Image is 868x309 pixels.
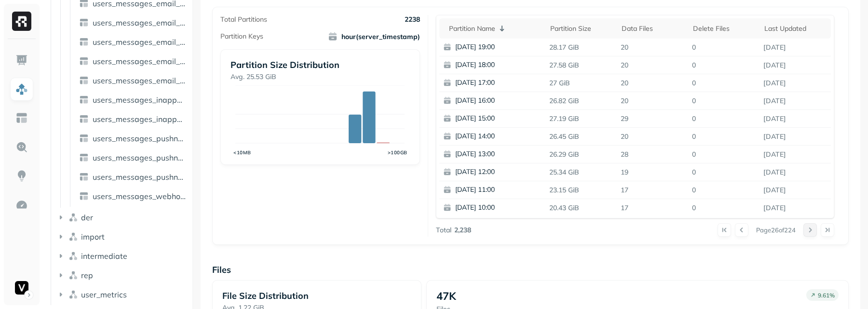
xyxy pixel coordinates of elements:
[68,213,78,222] img: namespace
[81,213,93,222] span: der
[439,163,553,181] button: [DATE] 12:00
[617,200,688,216] p: 17
[15,112,28,124] img: Asset Explorer
[93,114,186,124] span: users_messages_inappmessage_impression
[617,57,688,74] p: 20
[759,164,831,181] p: Aug 17, 2025
[222,290,411,301] p: File Size Distribution
[617,128,688,145] p: 20
[75,73,190,88] a: users_messages_email_unsubscribe
[455,185,549,195] p: [DATE] 11:00
[439,128,553,145] button: [DATE] 14:00
[15,83,28,95] img: Assets
[455,60,549,70] p: [DATE] 18:00
[75,169,190,185] a: users_messages_pushnotification_send
[234,149,252,156] tspan: <10MB
[688,128,759,145] p: 0
[545,39,617,56] p: 28.17 GiB
[75,150,190,165] a: users_messages_pushnotification_open
[15,199,28,211] img: Optimization
[68,270,78,280] img: namespace
[79,153,89,162] img: table
[759,110,831,127] p: Aug 17, 2025
[455,167,549,177] p: [DATE] 12:00
[75,131,190,146] a: users_messages_pushnotification_bounce
[56,210,189,225] button: der
[79,172,89,182] img: table
[79,18,89,27] img: table
[68,290,78,299] img: namespace
[449,23,541,34] div: Partition name
[617,182,688,199] p: 17
[759,57,831,74] p: Aug 15, 2025
[79,76,89,85] img: table
[93,56,186,66] span: users_messages_email_send
[79,37,89,47] img: table
[545,57,617,74] p: 27.58 GiB
[75,188,190,204] a: users_messages_webhook_send
[12,12,31,31] img: Ryft
[688,75,759,92] p: 0
[15,54,28,67] img: Dashboard
[455,149,549,159] p: [DATE] 13:00
[15,141,28,153] img: Query Explorer
[545,75,617,92] p: 27 GiB
[81,251,127,261] span: intermediate
[81,232,105,242] span: import
[93,134,186,143] span: users_messages_pushnotification_bounce
[93,172,186,182] span: users_messages_pushnotification_send
[79,134,89,143] img: table
[220,15,267,24] p: Total Partitions
[15,281,28,295] img: Voodoo
[688,110,759,127] p: 0
[79,114,89,124] img: table
[439,181,553,199] button: [DATE] 11:00
[75,92,190,107] a: users_messages_inappmessage_click
[454,226,471,235] p: 2,238
[56,229,189,244] button: import
[756,226,796,234] p: Page 26 of 224
[688,146,759,163] p: 0
[759,200,831,216] p: Aug 17, 2025
[688,200,759,216] p: 0
[545,200,617,216] p: 20.43 GiB
[688,182,759,199] p: 0
[439,110,553,127] button: [DATE] 15:00
[545,128,617,145] p: 26.45 GiB
[617,39,688,56] p: 20
[550,24,612,33] div: Partition size
[545,93,617,109] p: 26.82 GiB
[81,290,127,299] span: user_metrics
[56,287,189,302] button: user_metrics
[622,24,683,33] div: Data Files
[455,114,549,123] p: [DATE] 15:00
[545,146,617,163] p: 26.29 GiB
[56,268,189,283] button: rep
[617,75,688,92] p: 20
[81,270,93,280] span: rep
[436,289,456,303] p: 47K
[15,170,28,182] img: Insights
[328,32,420,41] span: hour(server_timestamp)
[79,56,89,66] img: table
[455,132,549,141] p: [DATE] 14:00
[436,226,451,235] p: Total
[68,251,78,261] img: namespace
[455,203,549,213] p: [DATE] 10:00
[617,93,688,109] p: 20
[439,74,553,92] button: [DATE] 17:00
[455,42,549,52] p: [DATE] 19:00
[93,191,186,201] span: users_messages_webhook_send
[388,149,407,156] tspan: >100GB
[545,164,617,181] p: 25.34 GiB
[764,24,827,33] div: Last updated
[759,75,831,92] p: Aug 17, 2025
[93,95,186,105] span: users_messages_inappmessage_click
[688,57,759,74] p: 0
[56,248,189,264] button: intermediate
[759,146,831,163] p: Aug 22, 2025
[220,32,263,41] p: Partition Keys
[759,93,831,109] p: Aug 17, 2025
[93,37,186,47] span: users_messages_email_open
[439,92,553,109] button: [DATE] 16:00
